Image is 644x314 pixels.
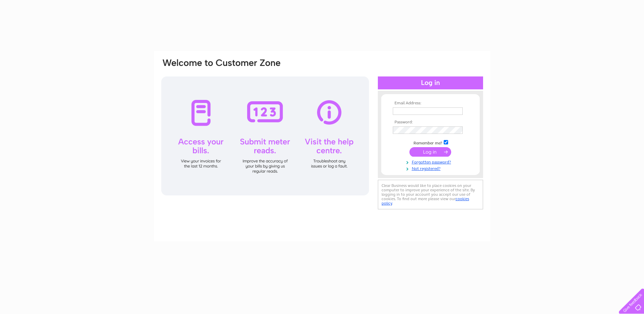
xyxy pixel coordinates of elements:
[391,139,470,146] td: Remember me?
[393,158,470,165] a: Forgotten password?
[391,101,470,106] th: Email Address:
[409,147,451,157] input: Submit
[391,120,470,125] th: Password:
[382,196,469,206] a: cookies policy
[393,165,470,171] a: Not registered?
[378,180,483,209] div: Clear Business would like to place cookies on your computer to improve your experience of the sit...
